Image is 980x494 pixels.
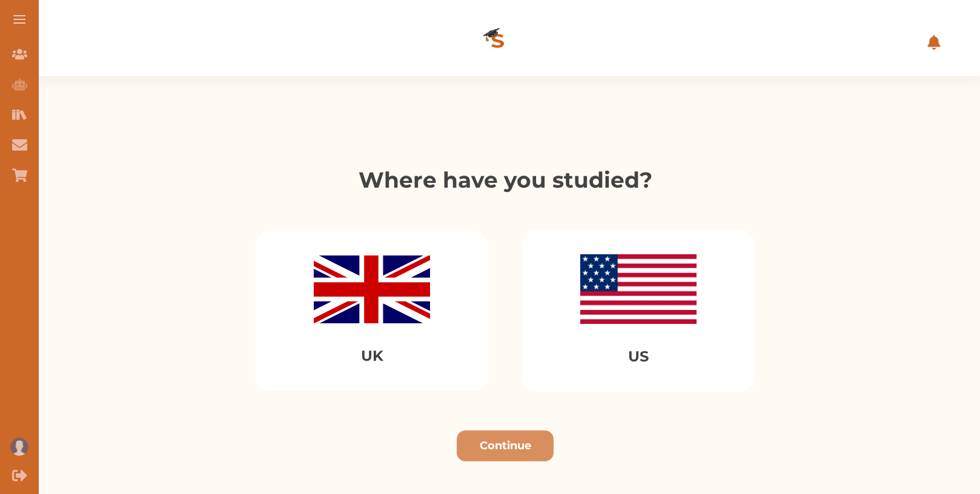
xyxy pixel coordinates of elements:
img: img [580,254,697,324]
img: img [314,255,430,323]
img: Logo [449,8,546,76]
p: US [628,346,649,367]
button: Continue [457,430,554,461]
img: User profile [10,438,28,456]
p: UK [361,345,383,367]
p: Where have you studied? [30,163,980,196]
